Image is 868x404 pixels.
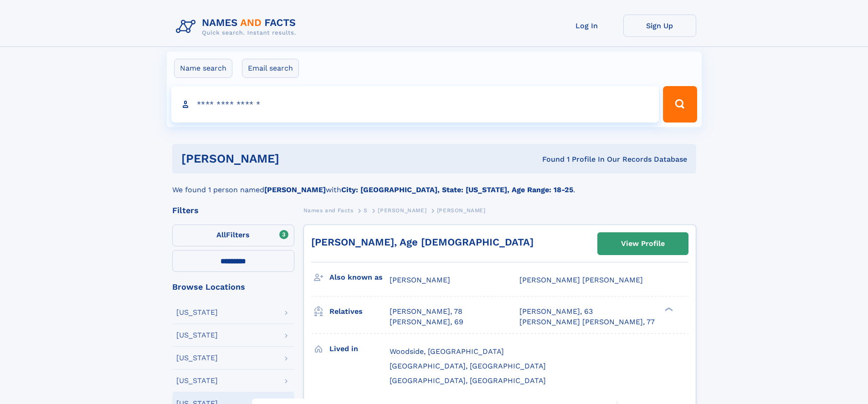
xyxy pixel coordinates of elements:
[329,304,390,319] h3: Relatives
[176,332,218,339] div: [US_STATE]
[550,15,623,37] a: Log In
[364,207,368,214] span: S
[172,206,294,215] div: Filters
[663,86,697,123] button: Search Button
[172,15,303,39] img: Logo Names and Facts
[390,347,504,356] span: Woodside, [GEOGRAPHIC_DATA]
[390,276,450,284] span: [PERSON_NAME]
[172,283,294,291] div: Browse Locations
[519,307,593,317] a: [PERSON_NAME], 63
[264,185,326,194] b: [PERSON_NAME]
[341,185,573,194] b: City: [GEOGRAPHIC_DATA], State: [US_STATE], Age Range: 18-25
[172,225,294,246] label: Filters
[176,309,218,316] div: [US_STATE]
[663,307,673,312] div: ❯
[242,59,299,78] label: Email search
[174,59,232,78] label: Name search
[176,354,218,362] div: [US_STATE]
[378,205,426,216] a: [PERSON_NAME]
[390,307,462,317] a: [PERSON_NAME], 78
[329,270,390,285] h3: Also known as
[390,376,546,385] span: [GEOGRAPHIC_DATA], [GEOGRAPHIC_DATA]
[176,377,218,384] div: [US_STATE]
[216,230,226,239] span: All
[390,362,546,370] span: [GEOGRAPHIC_DATA], [GEOGRAPHIC_DATA]
[303,205,354,216] a: Names and Facts
[621,233,665,254] div: View Profile
[519,317,655,327] a: [PERSON_NAME] [PERSON_NAME], 77
[623,15,696,37] a: Sign Up
[364,205,368,216] a: S
[390,317,463,327] a: [PERSON_NAME], 69
[519,276,643,284] span: [PERSON_NAME] [PERSON_NAME]
[171,86,659,123] input: search input
[329,341,390,357] h3: Lived in
[172,174,696,195] div: We found 1 person named with .
[378,207,426,214] span: [PERSON_NAME]
[181,153,411,164] h1: [PERSON_NAME]
[411,154,687,164] div: Found 1 Profile In Our Records Database
[437,207,486,214] span: [PERSON_NAME]
[598,233,688,255] a: View Profile
[311,236,534,248] a: [PERSON_NAME], Age [DEMOGRAPHIC_DATA]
